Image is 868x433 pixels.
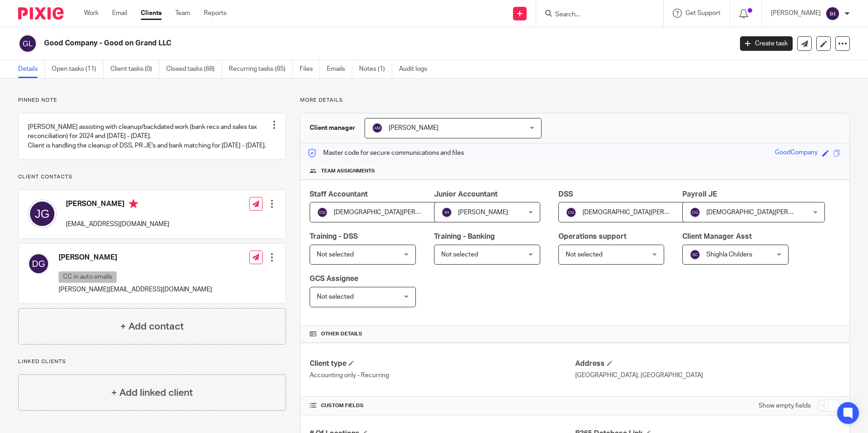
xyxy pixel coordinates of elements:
p: Pinned note [18,97,286,104]
a: Team [175,9,190,18]
span: Client Manager Asst [682,233,752,240]
div: GoodCompany [775,148,818,158]
h4: Client type [310,359,575,369]
a: Notes (1) [359,60,392,78]
img: svg%3E [372,123,383,133]
span: DSS [558,191,573,198]
a: Details [18,60,45,78]
span: Get Support [686,10,720,16]
img: svg%3E [690,207,700,218]
h4: [PERSON_NAME] [59,253,212,262]
p: Client contacts [18,173,286,181]
h4: Address [575,359,840,369]
a: Emails [327,60,352,78]
p: Accounting only - Recurring [310,371,575,380]
h4: [PERSON_NAME] [66,199,169,211]
p: [EMAIL_ADDRESS][DOMAIN_NAME] [66,220,169,229]
p: CC in auto emails [59,271,117,283]
span: Training - Banking [434,233,495,240]
a: Reports [204,9,227,18]
a: Audit logs [399,60,434,78]
img: svg%3E [566,207,577,218]
h2: Good Company - Good on Grand LLC [44,39,590,48]
input: Search [554,11,636,19]
span: Not selected [317,251,354,258]
img: svg%3E [28,199,57,228]
p: [PERSON_NAME] [771,9,821,18]
span: Not selected [441,251,478,258]
i: Primary [129,199,138,208]
p: More details [300,97,850,104]
a: Closed tasks (68) [166,60,222,78]
span: Training - DSS [310,233,358,240]
img: svg%3E [690,249,700,260]
img: svg%3E [18,34,37,53]
p: Linked clients [18,358,286,365]
span: GCS Assignee [310,275,358,282]
a: Client tasks (0) [110,60,159,78]
span: [DEMOGRAPHIC_DATA][PERSON_NAME] [334,209,452,216]
span: Other details [321,330,362,338]
a: Recurring tasks (85) [229,60,293,78]
img: svg%3E [441,207,452,218]
p: [GEOGRAPHIC_DATA], [GEOGRAPHIC_DATA] [575,371,840,380]
span: [DEMOGRAPHIC_DATA][PERSON_NAME] [706,209,824,216]
img: svg%3E [28,253,49,275]
span: Junior Accountant [434,191,498,198]
span: Payroll JE [682,191,717,198]
span: Operations support [558,233,626,240]
h4: CUSTOM FIELDS [310,402,575,409]
span: Not selected [566,251,602,258]
img: svg%3E [825,6,840,21]
a: Clients [141,9,162,18]
span: Shighla Childers [706,251,752,258]
p: Master code for secure communications and files [307,148,464,157]
a: Files [300,60,320,78]
img: Pixie [18,7,64,20]
h4: + Add linked client [111,386,193,400]
span: Team assignments [321,167,375,175]
h3: Client manager [310,123,355,133]
img: svg%3E [317,207,328,218]
span: [PERSON_NAME] [458,209,508,216]
span: [PERSON_NAME] [389,125,439,131]
span: Not selected [317,294,354,300]
span: [DEMOGRAPHIC_DATA][PERSON_NAME] [582,209,700,216]
a: Open tasks (11) [52,60,104,78]
a: Create task [740,36,793,51]
a: Work [84,9,99,18]
label: Show empty fields [759,401,811,410]
a: Email [112,9,127,18]
p: [PERSON_NAME][EMAIL_ADDRESS][DOMAIN_NAME] [59,285,212,294]
h4: + Add contact [120,320,184,334]
span: Staff Accountant [310,191,368,198]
